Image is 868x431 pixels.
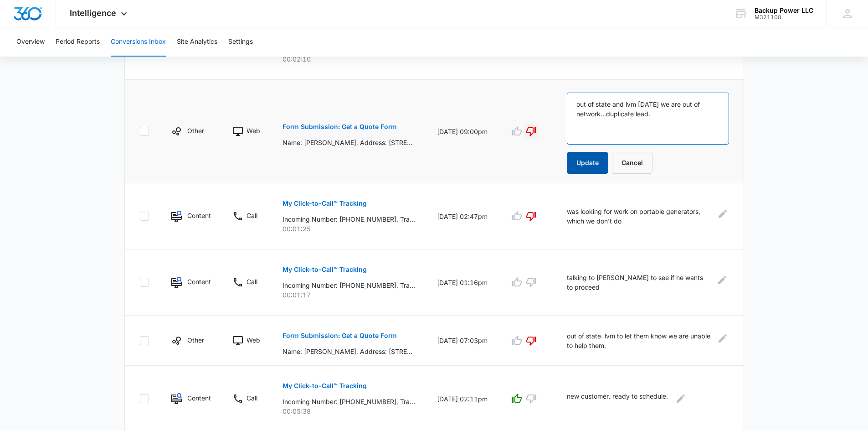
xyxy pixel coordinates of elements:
[282,224,415,234] p: 00:01:25
[567,391,668,406] p: new customer. ready to schedule.
[187,277,211,286] p: Content
[247,211,257,220] p: Call
[282,192,367,214] button: My Click-to-Call™ Tracking
[177,27,217,57] button: Site Analytics
[282,325,397,347] button: Form Submission: Get a Quote Form
[282,214,415,224] p: Incoming Number: [PHONE_NUMBER], Tracking Number: [PHONE_NUMBER], Ring To: [PHONE_NUMBER], Caller...
[716,273,729,287] button: Edit Comments
[282,347,415,356] p: Name: [PERSON_NAME], Address: [STREET_ADDRESS][US_STATE], Email: [EMAIL_ADDRESS][PERSON_NAME][DOM...
[16,27,45,57] button: Overview
[282,116,397,138] button: Form Submission: Get a Quote Form
[612,152,652,174] button: Cancel
[282,280,415,290] p: Incoming Number: [PHONE_NUMBER], Tracking Number: [PHONE_NUMBER], Ring To: [PHONE_NUMBER], Caller...
[426,316,498,366] td: [DATE] 07:03pm
[56,27,100,57] button: Period Reports
[282,54,415,64] p: 00:02:10
[111,27,166,57] button: Conversions Inbox
[282,124,397,130] p: Form Submission: Get a Quote Form
[247,126,260,135] p: Web
[567,152,608,174] button: Update
[187,126,204,135] p: Other
[282,138,415,147] p: Name: [PERSON_NAME], Address: [STREET_ADDRESS][US_STATE], Email: [EMAIL_ADDRESS][PERSON_NAME][DOM...
[426,183,498,249] td: [DATE] 02:47pm
[282,290,415,300] p: 00:01:17
[282,406,415,416] p: 00:05:38
[187,211,211,220] p: Content
[567,273,710,292] p: talking to [PERSON_NAME] to see if he wants to proceed
[282,332,397,339] p: Form Submission: Get a Quote Form
[247,277,257,286] p: Call
[282,375,367,397] button: My Click-to-Call™ Tracking
[717,207,729,221] button: Edit Comments
[187,393,211,403] p: Content
[247,335,260,345] p: Web
[567,93,729,145] textarea: out of state and lvm [DATE] we are out of network...duplicate lead.
[567,331,711,350] p: out of state. lvm to let them know we are unable to help them.
[717,331,729,346] button: Edit Comments
[282,397,415,406] p: Incoming Number: [PHONE_NUMBER], Tracking Number: [PHONE_NUMBER], Ring To: [PHONE_NUMBER], Caller...
[673,391,688,406] button: Edit Comments
[426,80,498,183] td: [DATE] 09:00pm
[282,200,367,207] p: My Click-to-Call™ Tracking
[187,335,204,345] p: Other
[228,27,253,57] button: Settings
[282,383,367,389] p: My Click-to-Call™ Tracking
[755,14,813,21] div: account id
[755,7,813,14] div: account name
[247,393,257,403] p: Call
[282,259,367,280] button: My Click-to-Call™ Tracking
[567,207,711,226] p: was looking for work on portable generators, which we don't do
[282,266,367,273] p: My Click-to-Call™ Tracking
[426,249,498,316] td: [DATE] 01:16pm
[70,8,116,18] span: Intelligence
